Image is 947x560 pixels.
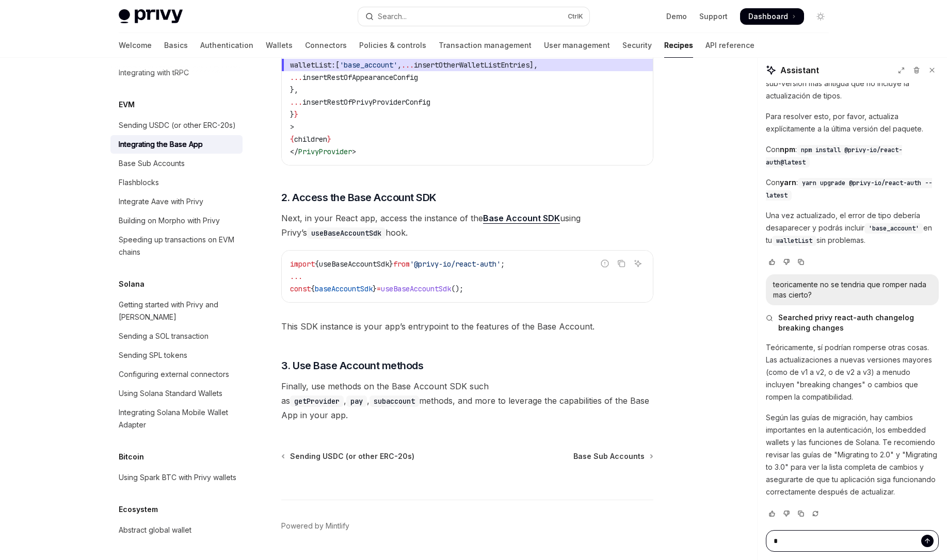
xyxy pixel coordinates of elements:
[402,60,414,70] span: ...
[281,319,653,334] span: This SDK instance is your app’s entrypoint to the features of the Base Account.
[766,110,939,135] p: Para resolver esto, por favor, actualiza explícitamente a la última versión del paquete.
[598,257,612,270] button: Report incorrect code
[666,11,687,22] a: Demo
[305,33,347,58] a: Connectors
[110,365,243,384] a: Configuring external connectors
[119,349,187,361] div: Sending SPL tokens
[766,146,902,167] span: npm install @privy-io/react-auth@latest
[290,147,298,156] span: </
[290,259,315,269] span: import
[110,468,243,487] a: Using Spark BTC with Privy wallets
[622,33,652,58] a: Security
[119,9,183,24] img: light logo
[110,211,243,230] a: Building on Morpho with Privy
[327,135,331,144] span: }
[377,284,381,293] span: =
[119,98,135,111] h5: EVM
[315,259,319,269] span: {
[766,179,932,200] span: yarn upgrade @privy-io/react-auth --latest
[281,379,653,422] span: Finally, use methods on the Base Account SDK such as , , methods, and more to leverage the capabi...
[346,396,367,407] code: pay
[780,257,793,267] button: Vote that response was not good
[766,341,939,403] p: Teóricamente, sí podrían romperse otras cosas. Las actualizaciones a nuevas versiones mayores (co...
[119,406,236,431] div: Integrating Solana Mobile Wallet Adapter
[773,279,932,300] div: teoricamente no se tendria que romper nada mas cierto?
[119,195,203,208] div: Integrate Aave with Privy
[119,368,229,381] div: Configuring external connectors
[119,215,220,227] div: Building on Morpho with Privy
[766,143,939,168] p: Con :
[294,110,298,119] span: }
[119,278,145,290] h5: Solana
[290,73,302,82] span: ...
[573,451,652,462] a: Base Sub Accounts
[119,524,191,536] div: Abstract global wallet
[780,64,819,76] span: Assistant
[705,33,755,58] a: API reference
[119,33,152,58] a: Welcome
[290,110,294,119] span: }
[290,97,302,107] span: ...
[281,358,424,373] span: 3. Use Base Account methods
[110,154,243,173] a: Base Sub Accounts
[110,384,243,403] a: Using Solana Standard Wallets
[699,11,728,22] a: Support
[370,396,419,407] code: subaccount
[119,503,158,516] h5: Ecosystem
[290,451,414,462] span: Sending USDC (or other ERC-20s)
[439,33,532,58] a: Transaction management
[378,10,407,23] div: Search...
[281,190,437,205] span: 2. Access the Base Account SDK
[110,403,243,434] a: Integrating Solana Mobile Wallet Adapter
[110,327,243,345] a: Sending a SOL transaction
[119,299,236,323] div: Getting started with Privy and [PERSON_NAME]
[869,224,919,233] span: 'base_account'
[290,122,294,131] span: >
[809,508,822,519] button: Reload last chat
[410,259,501,269] span: '@privy-io/react-auth'
[119,119,236,131] div: Sending USDC (or other ERC-20s)
[290,396,344,407] code: getProvider
[358,7,589,26] button: Open search
[110,521,243,539] a: Abstract global wallet
[778,312,939,333] span: Searched privy react-auth changelog breaking changes
[110,173,243,192] a: Flashblocks
[281,211,653,240] span: Next, in your React app, access the instance of the using Privy’s hook.
[780,145,795,154] strong: npm
[631,257,645,270] button: Ask AI
[290,284,311,293] span: const
[200,33,253,58] a: Authentication
[119,176,159,189] div: Flashblocks
[281,521,349,531] a: Powered by Mintlify
[359,33,426,58] a: Policies & controls
[290,135,294,144] span: {
[381,284,451,293] span: useBaseAccountSdk
[119,451,144,463] h5: Bitcoin
[302,97,430,107] span: insertRestOfPrivyProviderConfig
[282,451,414,462] a: Sending USDC (or other ERC-20s)
[766,411,939,498] p: Según las guías de migración, hay cambios importantes en la autenticación, los embedded wallets y...
[298,147,352,156] span: PrivyProvider
[119,234,236,258] div: Speeding up transactions on EVM chains
[766,312,939,333] button: Searched privy react-auth changelog breaking changes
[110,135,243,154] a: Integrating the Base App
[389,259,393,269] span: }
[290,85,298,94] span: },
[119,138,203,151] div: Integrating the Base App
[119,471,236,484] div: Using Spark BTC with Privy wallets
[373,284,377,293] span: }
[776,237,812,245] span: walletList
[451,284,463,293] span: ();
[664,33,693,58] a: Recipes
[119,330,208,342] div: Sending a SOL transaction
[921,535,934,547] button: Send message
[340,60,397,70] span: 'base_account'
[110,192,243,211] a: Integrate Aave with Privy
[615,257,628,270] button: Copy the contents from the code block
[119,157,185,170] div: Base Sub Accounts
[766,508,778,519] button: Vote that response was good
[164,33,188,58] a: Basics
[740,8,804,25] a: Dashboard
[119,387,222,400] div: Using Solana Standard Wallets
[748,11,788,22] span: Dashboard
